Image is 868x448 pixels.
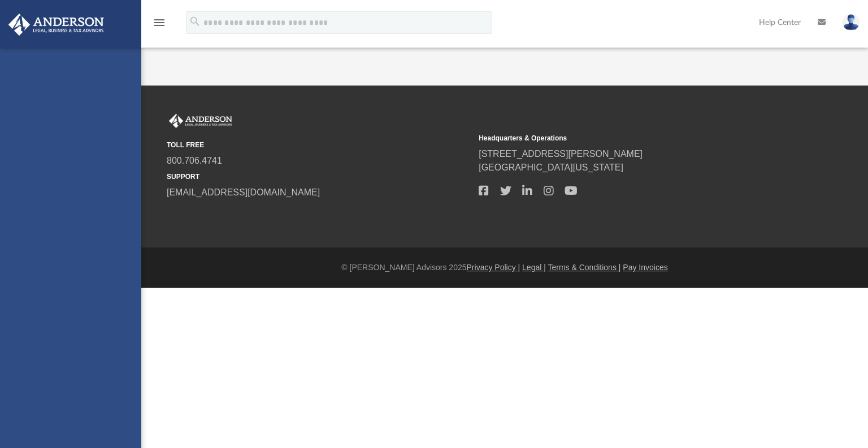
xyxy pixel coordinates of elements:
img: Anderson Advisors Platinum Portal [167,114,235,129]
a: Privacy Policy | [467,263,520,272]
a: 800.706.4741 [167,156,222,165]
img: User Pic [843,14,860,31]
a: Legal | [522,263,546,272]
i: search [189,15,201,28]
a: menu [153,22,166,29]
small: SUPPORT [167,172,471,182]
a: Pay Invoices [623,263,667,272]
a: Terms & Conditions | [548,263,621,272]
a: [EMAIL_ADDRESS][DOMAIN_NAME] [167,187,320,197]
img: Anderson Advisors Platinum Portal [5,14,107,36]
small: TOLL FREE [167,140,471,150]
div: © [PERSON_NAME] Advisors 2025 [141,262,868,274]
a: [GEOGRAPHIC_DATA][US_STATE] [479,163,623,172]
small: Headquarters & Operations [479,133,783,143]
a: [STREET_ADDRESS][PERSON_NAME] [479,149,643,159]
i: menu [153,16,166,29]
